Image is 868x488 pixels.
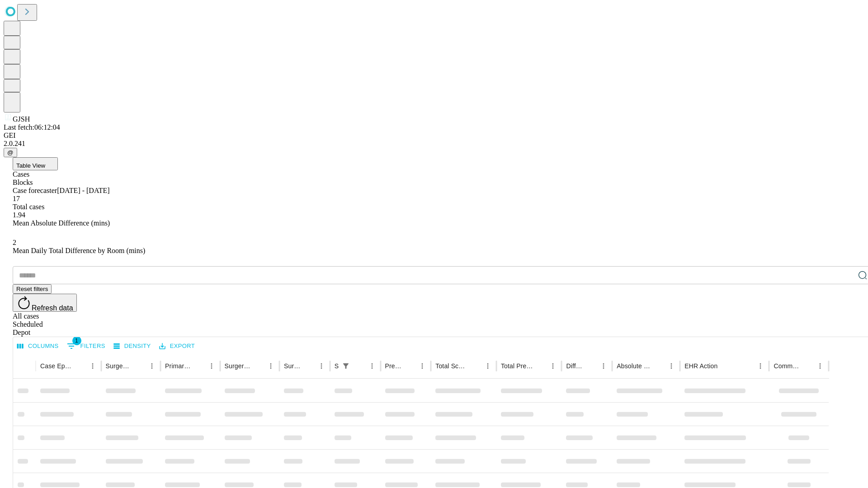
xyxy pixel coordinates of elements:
button: Table View [13,157,58,170]
button: Sort [403,360,416,372]
span: Case forecaster [13,187,57,194]
button: Show filters [340,360,352,372]
button: Menu [264,360,277,372]
button: Menu [754,360,767,372]
div: Comments [774,362,800,370]
span: Mean Daily Total Difference by Room (mins) [13,247,145,254]
div: Scheduled In Room Duration [335,362,339,370]
button: Reset filters [13,284,52,294]
div: 2.0.241 [4,140,864,148]
button: Sort [652,360,665,372]
button: Menu [416,360,429,372]
span: 17 [13,195,20,202]
button: Show filters [65,339,108,353]
div: Absolute Difference [617,362,651,370]
button: Sort [353,360,366,372]
span: 2 [13,239,16,246]
button: Select columns [15,339,61,353]
div: EHR Action [684,362,717,370]
div: Case Epic Id [40,362,73,370]
button: Menu [814,360,826,372]
button: Sort [302,360,315,372]
button: Menu [665,360,678,372]
span: Total cases [13,203,44,211]
div: GEI [4,131,864,140]
button: Menu [86,360,99,372]
div: Surgery Name [225,362,251,370]
div: Primary Service [165,362,191,370]
button: Export [157,339,197,353]
div: Surgeon Name [106,362,132,370]
div: Surgery Date [284,362,302,370]
button: Sort [801,360,814,372]
span: 1 [72,336,81,345]
span: [DATE] - [DATE] [57,187,109,194]
button: Sort [252,360,264,372]
button: Sort [74,360,86,372]
button: Menu [547,360,559,372]
div: Predicted In Room Duration [385,362,403,370]
button: @ [4,148,17,157]
div: 1 active filter [340,360,352,372]
button: Density [111,339,153,353]
div: Total Scheduled Duration [435,362,468,370]
span: GJSH [13,115,30,123]
button: Menu [146,360,158,372]
span: Refresh data [32,304,73,312]
button: Sort [534,360,547,372]
button: Menu [366,360,378,372]
span: @ [7,149,14,156]
button: Sort [718,360,731,372]
div: Difference [566,362,584,370]
span: Table View [16,162,45,169]
button: Menu [481,360,494,372]
div: Total Predicted Duration [501,362,533,370]
span: Reset filters [16,286,48,292]
button: Menu [315,360,328,372]
button: Sort [133,360,146,372]
button: Sort [585,360,597,372]
button: Menu [205,360,218,372]
span: Mean Absolute Difference (mins) [13,219,110,227]
span: Last fetch: 06:12:04 [4,123,60,131]
button: Refresh data [13,294,77,312]
button: Sort [469,360,481,372]
button: Sort [193,360,205,372]
span: 1.94 [13,211,25,219]
button: Menu [597,360,610,372]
